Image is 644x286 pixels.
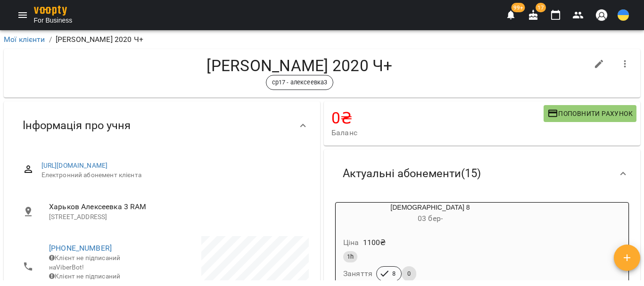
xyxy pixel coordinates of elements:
h6: Заняття [343,267,372,280]
li: / [49,34,52,45]
span: 03 бер - [418,214,443,223]
span: Поповнити рахунок [547,108,633,119]
span: 17 [536,3,546,12]
img: voopty.png [34,6,67,16]
span: Актуальні абонементи ( 15 ) [343,166,481,181]
div: Інформація про учня [4,101,320,150]
p: [STREET_ADDRESS] [49,212,301,222]
span: Клієнт не підписаний на ViberBot! [49,254,120,271]
span: Баланс [331,127,544,139]
a: Мої клієнти [4,35,45,44]
nav: breadcrumb [4,34,640,45]
p: 1100 ₴ [363,237,386,248]
h6: Ціна [343,236,359,249]
h4: [PERSON_NAME] 2020 Ч+ [11,57,588,75]
button: Menu [11,4,34,26]
span: 8 [387,270,401,278]
span: ср17 - алексеевка3 [266,78,333,87]
span: 0 [402,270,416,278]
h4: 0 ₴ [331,109,544,127]
div: ср17 - алексеевка3 [266,75,334,90]
img: UA.svg [618,9,629,21]
button: Поповнити рахунок [544,105,636,122]
a: [PHONE_NUMBER] [49,244,112,253]
img: avatar_s.png [595,8,608,22]
span: Інформація про учня [23,118,131,133]
a: [URL][DOMAIN_NAME] [41,162,108,169]
span: For Business [34,16,73,25]
span: Електронний абонемент клієнта [41,171,301,180]
span: 1h [343,253,357,261]
div: [DEMOGRAPHIC_DATA] 8 [336,203,525,225]
div: Актуальні абонементи(15) [324,149,640,198]
p: [PERSON_NAME] 2020 Ч+ [56,34,143,45]
span: 99+ [512,3,525,12]
span: Харьков Алексеевка 3 RAM [49,202,147,211]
